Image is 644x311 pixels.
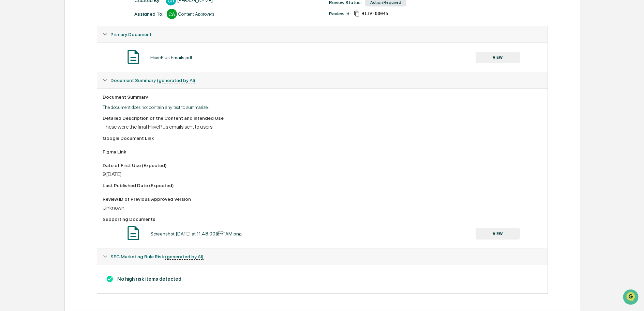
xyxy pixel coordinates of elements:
u: (generated by AI) [165,254,204,260]
div: Document Summary (generated by AI) [97,265,547,293]
div: Primary Document [97,43,547,72]
div: Unknown. [103,204,542,211]
div: Document Summary [103,94,542,100]
div: 🖐️ [7,86,12,92]
div: Document Summary (generated by AI) [97,88,547,248]
button: VIEW [476,228,520,240]
div: Figma Link [103,149,542,154]
div: Google Document Link [103,135,542,141]
div: Screenshot [DATE] at 11.48.00â¯AM.png [150,231,242,236]
div: Detailed Description of the Content and Intended Use [103,115,542,121]
div: HiivePlus Emails.pdf [150,55,192,60]
div: Date of First Use (Expected) [103,163,542,168]
img: Document Icon [125,225,142,242]
img: 1746055101610-c473b297-6a78-478c-a979-82029cc54cd1 [7,52,19,64]
div: CA [167,9,177,19]
p: How can we help? [7,14,124,25]
a: Powered byPylon [48,115,83,120]
div: Content Approvers [178,11,214,17]
div: 🗄️ [49,86,55,92]
div: Review ID of Previous Approved Version [103,196,542,202]
u: (generated by AI) [157,78,195,83]
div: 🔎 [7,99,12,105]
div: 9[DATE] [103,171,542,177]
a: 🖐️Preclearance [4,83,47,95]
div: Assigned To: [134,11,163,17]
div: Last Published Date (Expected) [103,183,542,188]
div: Document Summary (generated by AI) [97,72,547,88]
div: Supporting Documents [103,216,542,222]
span: Document Summary [110,78,195,83]
span: Data Lookup [14,99,43,105]
div: SEC Marketing Rule Risk (generated by AI) [97,248,547,265]
span: SEC Marketing Rule Risk [110,254,204,259]
a: 🔎Data Lookup [4,96,46,108]
div: Start new chat [23,52,112,59]
img: Document Icon [125,48,142,65]
div: Primary Document [97,26,547,43]
div: We're available if you need us! [23,59,86,64]
span: b5e4548a-1774-451a-8518-2a304e78b9c3 [361,11,388,16]
a: 🗄️Attestations [47,83,87,95]
span: Attestations [56,86,85,93]
button: VIEW [476,52,520,63]
h3: No high risk items detected. [103,275,542,283]
iframe: Open customer support [622,289,641,307]
div: Review Id: [329,11,350,16]
span: Preclearance [14,86,44,93]
button: Start new chat [116,54,124,62]
div: These were the final HiivePlus emails sent to users. [103,124,542,130]
span: Pylon [68,115,83,120]
p: The document does not contain any text to summarize. [103,104,542,110]
span: Primary Document [110,32,152,37]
